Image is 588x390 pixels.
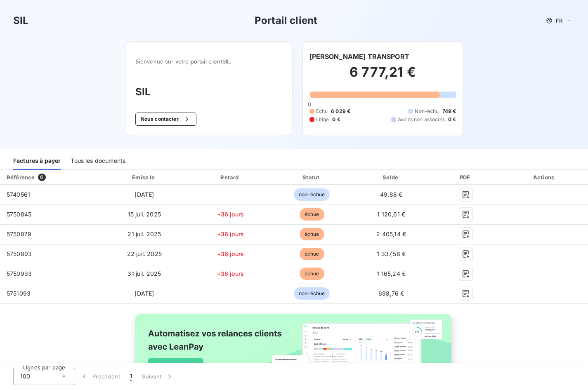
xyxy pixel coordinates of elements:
span: 15 juil. 2025 [128,211,161,218]
h3: SIL [135,85,282,99]
span: FR [556,17,562,24]
span: 5750933 [7,270,32,277]
button: Précédent [75,368,125,385]
span: non-échue [294,188,330,201]
span: 0 [308,101,311,108]
span: [DATE] [135,290,154,297]
div: Tous les documents [71,153,125,170]
span: Non-échu [415,108,439,115]
span: [DATE] [135,191,154,198]
div: Factures à payer [13,153,61,170]
span: 6 [38,174,45,181]
span: +36 jours [217,230,244,237]
span: Échu [316,108,328,115]
button: Suivant [137,368,179,385]
div: Solde [354,173,429,181]
span: 749 € [442,108,456,115]
div: PDF [432,173,499,181]
span: 0 € [448,116,456,123]
span: 49,88 € [380,191,402,198]
span: 6 029 € [331,108,350,115]
div: Actions [503,173,586,181]
div: Émise le [101,173,187,181]
span: 31 juil. 2025 [128,270,161,277]
h3: SIL [13,13,28,28]
span: 2 405,14 € [376,230,406,237]
span: 1 337,58 € [377,250,406,257]
span: Bienvenue sur votre portail client SIL . [135,58,282,65]
span: +36 jours [217,250,244,257]
span: échue [300,248,324,260]
span: 0 € [332,116,340,123]
span: 22 juil. 2025 [127,250,162,257]
span: échue [300,228,324,240]
h3: Portail client [255,13,317,28]
span: échue [300,268,324,280]
button: Nous contacter [135,113,196,126]
span: Avoirs non associés [398,116,445,123]
span: échue [300,208,324,221]
div: Statut [273,173,350,181]
span: 5740561 [7,191,30,198]
span: 5750893 [7,250,32,257]
span: 1 120,61 € [377,211,405,218]
span: 5750845 [7,211,31,218]
button: 1 [125,368,137,385]
span: +36 jours [217,270,244,277]
span: 100 [20,372,30,381]
span: +36 jours [217,211,244,218]
h6: [PERSON_NAME] TRANSPORT [309,52,409,61]
span: 1 165,24 € [377,270,406,277]
span: 5750879 [7,230,31,237]
span: 21 juil. 2025 [128,230,161,237]
span: 1 [130,372,132,381]
div: Référence [7,174,35,181]
span: 5751093 [7,290,31,297]
span: non-échue [294,287,330,300]
div: Retard [191,173,270,181]
span: Litige [316,116,329,123]
span: 698,76 € [378,290,404,297]
h2: 6 777,21 € [309,64,456,89]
